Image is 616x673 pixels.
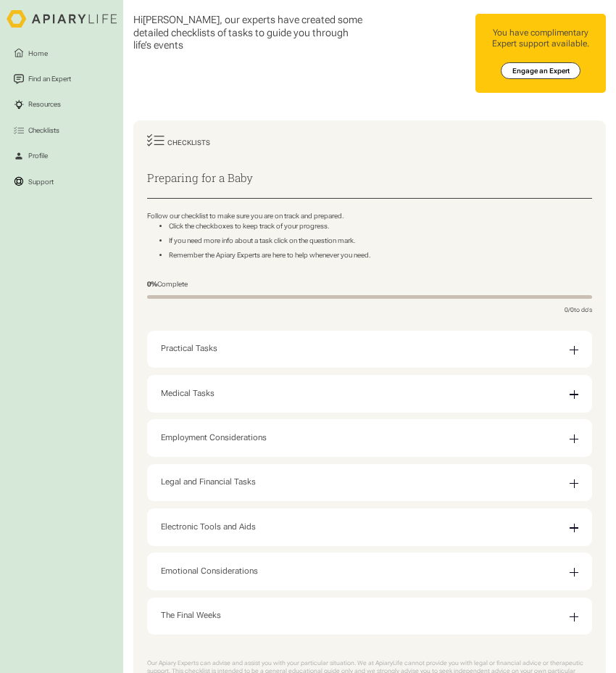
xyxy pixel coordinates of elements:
[7,118,116,142] a: Checklists
[161,522,256,532] div: Electronic Tools and Aids
[7,144,116,168] a: Profile
[147,280,592,289] div: Complete
[161,471,578,495] div: Legal and Financial Tasks
[147,280,157,288] span: 0%
[169,251,592,260] li: Remember the Apiary Experts are here to help whenever you need.
[147,172,592,184] h2: Preparing for a Baby
[161,433,267,443] div: Employment Considerations
[7,170,116,194] a: Support
[27,125,62,136] div: Checklists
[161,515,578,539] div: Electronic Tools and Aids
[147,212,592,220] p: Follow our checklist to make sure you are on track and prepared.
[161,604,578,628] div: The Final Weeks
[7,67,116,91] a: Find an Expert
[169,236,592,245] li: If you need more info about a task click on the question mark.
[27,176,56,186] div: Support
[27,151,50,161] div: Profile
[161,566,258,577] div: Emotional Considerations
[169,222,592,231] li: Click the checkboxes to keep track of your progress.
[161,611,221,621] div: The Final Weeks
[27,48,50,58] div: Home
[167,139,210,147] div: Checklists
[501,62,580,79] a: Engage an Expert
[27,99,63,110] div: Resources
[133,14,367,52] div: Hi , our experts have created some detailed checklists of tasks to guide you through life’s events
[570,306,574,313] span: 0
[27,74,73,84] div: Find an Expert
[7,93,116,117] a: Resources
[565,306,592,313] div: / to do's
[483,28,599,49] div: You have complimentary Expert support available.
[161,381,578,405] div: Medical Tasks
[143,14,220,25] span: [PERSON_NAME]
[7,41,116,65] a: Home
[161,337,578,361] div: Practical Tasks
[161,389,215,399] div: Medical Tasks
[565,306,568,313] span: 0
[161,560,578,584] div: Emotional Considerations
[147,331,592,635] form: Email Form
[161,426,578,450] div: Employment Considerations
[161,477,256,487] div: Legal and Financial Tasks
[161,344,217,354] div: Practical Tasks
